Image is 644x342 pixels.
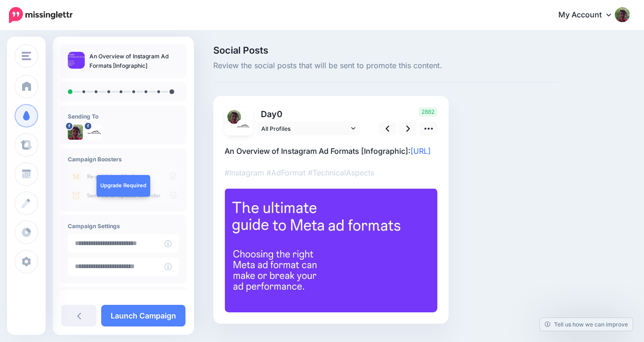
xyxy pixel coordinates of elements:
[225,145,437,157] p: An Overview of Instagram Ad Formats [Infographic]:
[89,52,179,71] p: An Overview of Instagram Ad Formats [Infographic]
[68,113,179,120] h4: Sending To
[257,107,362,121] p: Day
[87,125,102,140] img: 13325471_1194844100573448_5284269354772004872_n-bsa43867.png
[68,156,179,163] h4: Campaign Boosters
[540,318,633,331] a: Tell us how we can improve
[549,4,630,27] a: My Account
[227,110,241,124] img: 1097755_585196801525926_922583195_o-bsa11342.jpg
[419,107,437,117] span: 2882
[236,119,250,133] img: 13325471_1194844100573448_5284269354772004872_n-bsa43867.png
[411,146,431,156] a: [URL]
[68,223,179,230] h4: Campaign Settings
[277,109,282,119] span: 0
[225,167,437,179] p: #Instagram #AdFormat #TechnicalAspects
[257,122,360,135] a: All Profiles
[261,124,349,134] span: All Profiles
[213,60,558,72] span: Review the social posts that will be sent to promote this content.
[97,175,150,197] a: Upgrade Required
[22,52,31,60] img: menu.png
[68,52,85,69] img: b09754cc3d98e4b168c45f114728bc05_thumb.jpg
[68,125,83,140] img: 1097755_585196801525926_922583195_o-bsa11342.jpg
[213,46,558,55] span: Social Posts
[225,188,437,312] img: b09754cc3d98e4b168c45f114728bc05.jpg
[9,7,72,23] img: Missinglettr
[68,167,179,204] img: campaign_review_boosters.png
